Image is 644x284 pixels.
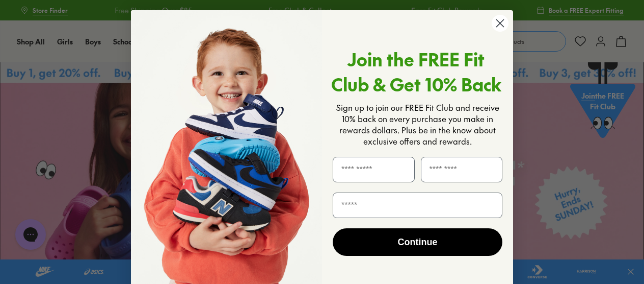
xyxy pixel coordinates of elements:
[336,102,499,147] span: Sign up to join our FREE Fit Club and receive 10% back on every purchase you make in rewards doll...
[5,4,36,34] button: Gorgias live chat
[331,46,501,97] span: Join the FREE Fit Club & Get 10% Back
[421,157,503,182] input: Last Name
[333,157,415,182] input: First Name
[333,193,502,218] input: Email
[333,228,502,256] button: Continue
[491,14,509,32] button: Close dialog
